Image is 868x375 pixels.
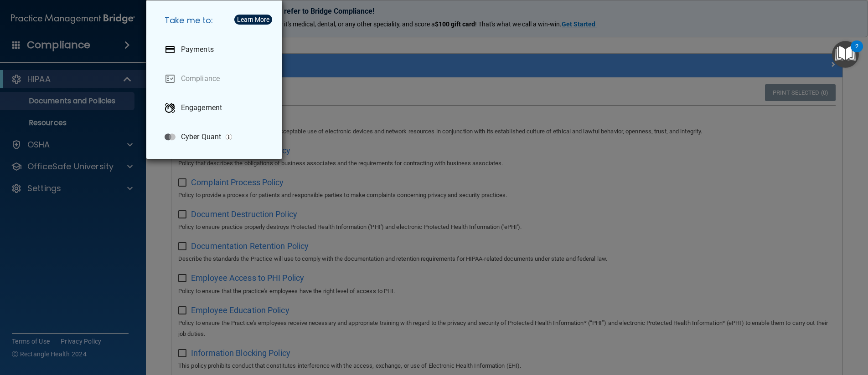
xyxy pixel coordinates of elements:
a: Cyber Quant [157,124,275,150]
p: Payments [181,45,214,54]
p: Engagement [181,103,222,112]
h5: Take me to: [157,8,275,33]
button: Learn More [234,15,272,25]
button: Open Resource Center, 2 new notifications [832,41,859,68]
a: Engagement [157,95,275,121]
div: 2 [855,46,858,58]
p: Cyber Quant [181,132,221,142]
div: Learn More [237,16,269,23]
a: Payments [157,37,275,62]
a: Compliance [157,66,275,91]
